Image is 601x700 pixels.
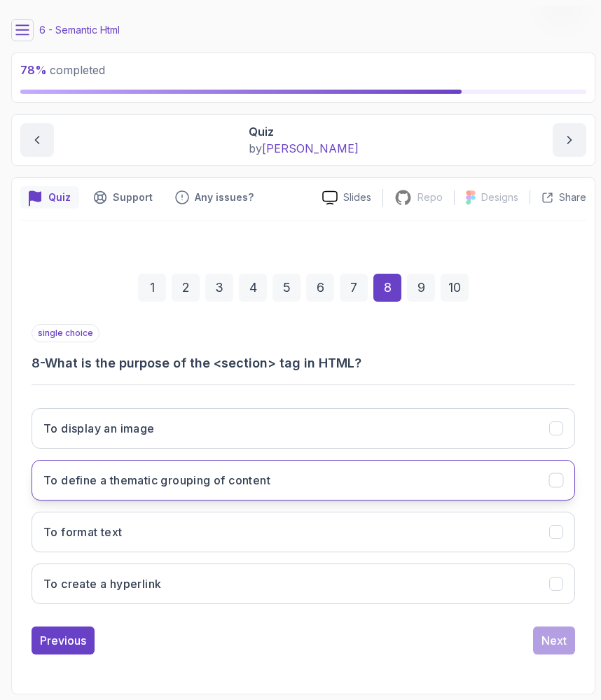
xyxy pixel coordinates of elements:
span: completed [20,63,105,77]
div: 7 [340,274,368,302]
div: 9 [407,274,435,302]
span: [PERSON_NAME] [262,141,359,155]
span: 78 % [20,63,47,77]
h3: To format text [43,524,123,540]
div: 5 [272,274,300,302]
button: next content [553,123,586,157]
div: 8 [373,274,401,302]
button: To display an image [32,408,575,449]
h3: To define a thematic grouping of content [43,472,270,489]
p: 6 - Semantic Html [39,23,120,37]
button: To create a hyperlink [32,563,575,604]
button: Feedback button [167,186,262,209]
div: 2 [172,274,200,302]
div: 3 [205,274,233,302]
p: Support [113,190,153,204]
p: by [249,140,359,157]
div: 10 [441,274,469,302]
button: previous content [20,123,54,157]
p: Designs [481,190,518,204]
p: Quiz [48,190,71,204]
h3: To display an image [43,420,155,437]
button: quiz button [20,186,79,209]
p: Share [559,190,586,204]
div: 1 [138,274,166,302]
div: Previous [40,632,86,649]
a: Slides [311,190,382,205]
p: Repo [417,190,443,204]
div: Next [541,632,567,649]
div: 6 [306,274,334,302]
p: Quiz [249,123,359,140]
button: Previous [32,626,95,654]
button: To define a thematic grouping of content [32,460,575,500]
button: Next [533,626,575,654]
h3: To create a hyperlink [43,575,161,592]
p: single choice [32,324,99,342]
h3: 8 - What is the purpose of the <section> tag in HTML? [32,353,575,373]
button: Share [530,190,586,204]
p: Any issues? [195,190,254,204]
button: Support button [85,186,161,209]
p: Slides [343,190,371,204]
div: 4 [239,274,267,302]
button: To format text [32,512,575,552]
